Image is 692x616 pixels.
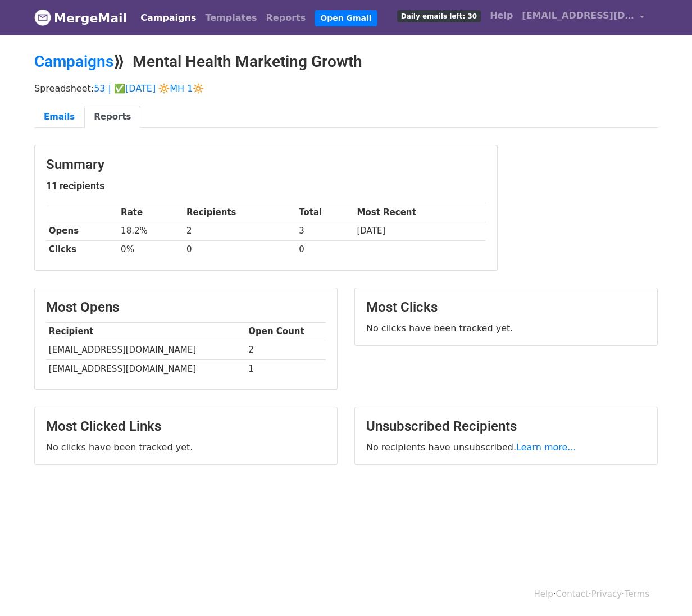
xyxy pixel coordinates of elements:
[315,10,377,26] a: Open Gmail
[296,222,354,240] td: 3
[46,157,486,173] h3: Summary
[354,203,486,222] th: Most Recent
[136,7,201,29] a: Campaigns
[534,589,553,599] a: Help
[366,322,646,334] p: No clicks have been tracked yet.
[118,222,184,240] td: 18.2%
[245,341,326,359] td: 2
[184,203,296,222] th: Recipients
[46,322,245,341] th: Recipient
[118,203,184,222] th: Rate
[625,589,649,599] a: Terms
[34,83,658,94] p: Spreadsheet:
[296,240,354,259] td: 0
[516,442,576,453] a: Learn more...
[397,10,481,22] span: Daily emails left: 30
[118,240,184,259] td: 0%
[262,7,311,29] a: Reports
[34,52,113,71] a: Campaigns
[591,589,622,599] a: Privacy
[245,322,326,341] th: Open Count
[46,359,245,378] td: [EMAIL_ADDRESS][DOMAIN_NAME]
[485,4,517,27] a: Help
[46,299,326,316] h3: Most Opens
[184,240,296,259] td: 0
[366,299,646,316] h3: Most Clicks
[366,418,646,435] h3: Unsubscribed Recipients
[84,106,140,129] a: Reports
[94,83,204,94] a: 53 | ✅[DATE] 🔆MH 1🔆
[517,4,649,31] a: [EMAIL_ADDRESS][DOMAIN_NAME]
[636,562,692,616] iframe: Chat Widget
[46,341,245,359] td: [EMAIL_ADDRESS][DOMAIN_NAME]
[46,180,486,192] h5: 11 recipients
[34,6,127,30] a: MergeMail
[201,7,261,29] a: Templates
[393,4,485,27] a: Daily emails left: 30
[46,441,326,453] p: No clicks have been tracked yet.
[46,240,118,259] th: Clicks
[34,52,658,71] h2: ⟫ Mental Health Marketing Growth
[354,222,486,240] td: [DATE]
[366,441,646,453] p: No recipients have unsubscribed.
[46,418,326,435] h3: Most Clicked Links
[522,9,634,22] span: [EMAIL_ADDRESS][DOMAIN_NAME]
[184,222,296,240] td: 2
[245,359,326,378] td: 1
[46,222,118,240] th: Opens
[34,9,51,26] img: MergeMail logo
[296,203,354,222] th: Total
[556,589,589,599] a: Contact
[34,106,84,129] a: Emails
